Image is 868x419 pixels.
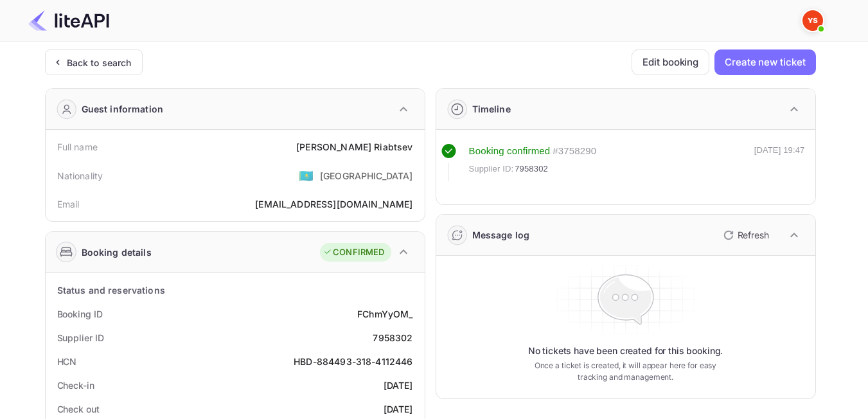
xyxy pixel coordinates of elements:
div: Email [57,197,80,211]
div: Message log [472,228,530,242]
div: Booking details [82,245,152,259]
div: Full name [57,140,98,154]
div: [PERSON_NAME] Riabtsev [296,140,412,154]
p: Refresh [738,228,769,242]
div: 7958302 [373,331,412,344]
span: United States [299,164,314,187]
button: Edit booking [632,49,709,75]
div: # 3758290 [553,144,596,159]
img: LiteAPI Logo [28,10,109,31]
div: Guest information [82,102,164,116]
div: [DATE] [384,402,413,416]
div: Check-in [57,379,94,392]
button: Create new ticket [714,49,815,75]
div: CONFIRMED [323,246,384,259]
div: FChmYyOM_ [357,307,412,321]
div: Status and reservations [57,283,165,297]
span: 7958302 [515,163,548,175]
div: Check out [57,402,100,416]
div: Timeline [472,102,511,116]
div: HBD-884493-318-4112446 [294,355,412,368]
div: Supplier ID [57,331,104,344]
button: Refresh [716,225,774,245]
img: Yandex Support [802,10,823,31]
p: No tickets have been created for this booking. [528,344,723,357]
p: Once a ticket is created, it will appear here for easy tracking and management. [524,360,727,383]
div: Booking ID [57,307,103,321]
div: HCN [57,355,77,368]
span: Supplier ID: [469,163,514,175]
div: [GEOGRAPHIC_DATA] [320,169,413,183]
div: [EMAIL_ADDRESS][DOMAIN_NAME] [255,197,412,211]
div: [DATE] [384,379,413,392]
div: Booking confirmed [469,144,551,159]
div: Nationality [57,169,103,183]
div: [DATE] 19:47 [754,144,805,181]
div: Back to search [67,56,132,69]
